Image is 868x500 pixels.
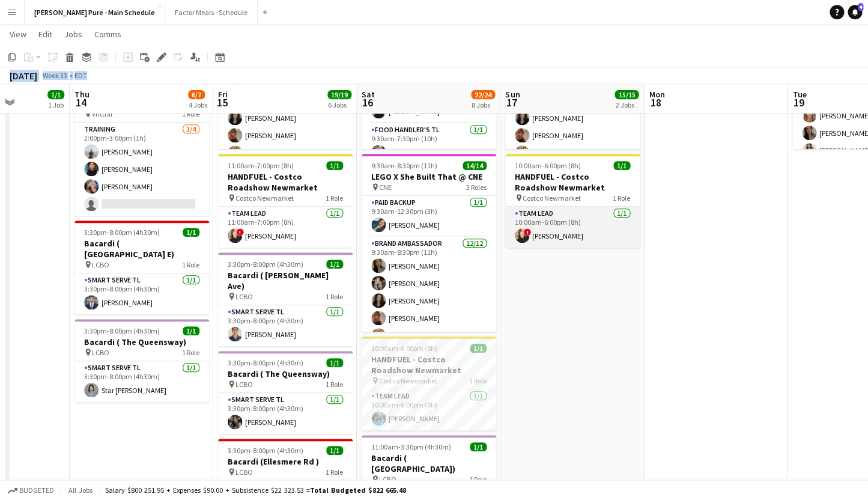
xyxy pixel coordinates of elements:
span: 1/1 [326,358,343,367]
span: 16 [360,96,375,109]
span: 1/1 [183,228,199,237]
app-job-card: 9:30am-8:30pm (11h)14/14LEGO X She Built That @ CNE CNE3 RolesPaid Backup1/19:30am-12:30pm (3h)[P... [362,154,496,332]
button: Factor Meals - Schedule [165,1,258,24]
span: Sat [362,89,375,100]
h3: LEGO X She Built That @ CNE [362,171,496,182]
div: 2 Jobs [615,100,638,109]
span: 1/1 [326,260,343,269]
app-card-role: Team Lead1/111:00am-7:00pm (8h)![PERSON_NAME] [218,207,353,248]
h3: Bacardi ( [PERSON_NAME] Ave) [218,270,353,291]
span: LCBO [92,260,109,269]
app-card-role: Smart Serve TL1/13:30pm-8:00pm (4h30m)[PERSON_NAME] [218,393,353,434]
span: LCBO [92,348,109,357]
span: Costco Newmarket [235,194,294,203]
app-job-card: 2:00pm-3:00pm (1h)3/4Bubly x Kings Plate Woodbine [GEOGRAPHIC_DATA] Virtual1 RoleTraining3/42:00p... [74,70,209,216]
span: Edit [38,29,52,40]
span: 14 [73,96,90,109]
span: 1 Role [326,380,343,389]
span: 11:00am-7:00pm (8h) [228,161,294,170]
div: 6 Jobs [328,100,351,109]
app-card-role: Smart Serve TL1/13:30pm-8:00pm (4h30m)[PERSON_NAME] [74,273,209,314]
span: 10:00am-6:00pm (8h) [515,161,581,170]
span: 1 Role [469,475,487,484]
span: 18 [647,96,664,109]
span: 19/19 [327,90,351,99]
a: 4 [848,5,862,19]
span: 1/1 [326,161,343,170]
span: Total Budgeted $822 665.48 [310,486,406,495]
app-card-role: Team Lead1/110:00am-6:00pm (8h)[PERSON_NAME] [362,389,496,430]
span: 4 [858,3,863,11]
a: Comms [90,26,126,42]
app-job-card: 3:30pm-8:00pm (4h30m)1/1Bacardi ( [PERSON_NAME] Ave) LCBO1 RoleSmart Serve TL1/13:30pm-8:00pm (4h... [218,252,353,346]
app-job-card: 3:30pm-8:00pm (4h30m)1/1Bacardi ( The Queensway) LCBO1 RoleSmart Serve TL1/13:30pm-8:00pm (4h30m)... [218,351,353,434]
h3: Bacardi ( The Queensway) [74,337,209,347]
span: 1 Role [182,348,199,357]
span: 1/1 [470,344,487,353]
span: Costco Newmarket [523,194,581,203]
span: 6/7 [188,90,205,99]
span: Jobs [64,29,82,40]
button: Budgeted [6,484,56,497]
span: Fri [218,89,228,100]
span: 1 Role [326,194,343,203]
app-card-role: Training3/42:00pm-3:00pm (1h)[PERSON_NAME][PERSON_NAME][PERSON_NAME] [74,123,209,216]
span: Tue [792,89,806,100]
div: [DATE] [10,70,37,82]
span: Sun [505,89,520,100]
span: 15/15 [615,90,639,99]
span: 1 Role [326,468,343,477]
h3: Bacardi (Ellesmere Rd ) [218,456,353,467]
app-card-role: Paid Backup1/19:30am-12:30pm (3h)[PERSON_NAME] [362,196,496,237]
span: View [10,29,26,40]
div: 1 Job [48,100,64,109]
span: 3:30pm-8:00pm (4h30m) [228,260,303,269]
span: 3:30pm-8:00pm (4h30m) [84,326,160,335]
span: 1/1 [183,326,199,335]
a: View [5,26,31,42]
div: Salary $800 251.95 + Expenses $90.00 + Subsistence $22 323.53 = [105,486,406,495]
app-card-role: Food Handler's TL1/19:30am-7:30pm (10h)[PERSON_NAME] [362,123,496,164]
app-job-card: 3:30pm-8:00pm (4h30m)1/1Bacardi ( The Queensway) LCBO1 RoleSmart Serve TL1/13:30pm-8:00pm (4h30m)... [74,319,209,402]
span: 3:30pm-8:00pm (4h30m) [228,358,303,367]
span: 1/1 [470,442,487,451]
span: Budgeted [19,486,54,495]
span: 1 Role [326,292,343,301]
span: 22/24 [471,90,495,99]
span: Mon [649,89,664,100]
span: CNE [379,183,392,192]
app-card-role: Brand Ambassador12/129:30am-8:30pm (11h)[PERSON_NAME][PERSON_NAME][PERSON_NAME][PERSON_NAME][PERS... [362,237,496,469]
app-job-card: 10:00am-6:00pm (8h)1/1HANDFUEL - Costco Roadshow Newmarket Costco Newmarket1 RoleTeam Lead1/110:0... [362,337,496,430]
h3: Bacardi ( [GEOGRAPHIC_DATA]) [362,453,496,474]
span: All jobs [66,486,95,495]
span: 1/1 [326,446,343,455]
h3: HANDFUEL - Costco Roadshow Newmarket [362,354,496,376]
span: 14/14 [463,161,487,170]
span: Thu [74,89,90,100]
h3: Bacardi ( The Queensway) [218,368,353,379]
span: 1/1 [613,161,630,170]
a: Jobs [59,26,87,42]
app-card-role: Smart Serve TL1/13:30pm-8:00pm (4h30m)[PERSON_NAME] [218,305,353,346]
span: Costco Newmarket [379,376,437,385]
div: EDT [74,71,87,80]
app-job-card: 10:00am-6:00pm (8h)1/1HANDFUEL - Costco Roadshow Newmarket Costco Newmarket1 RoleTeam Lead1/110:0... [505,154,640,248]
span: Week 33 [40,71,70,80]
span: 3:30pm-8:00pm (4h30m) [84,228,160,237]
span: 1 Role [469,376,487,385]
app-job-card: 11:00am-7:00pm (8h)1/1HANDFUEL - Costco Roadshow Newmarket Costco Newmarket1 RoleTeam Lead1/111:0... [218,154,353,248]
span: LCBO [235,468,253,477]
span: 15 [216,96,228,109]
h3: Bacardi ( [GEOGRAPHIC_DATA] E) [74,238,209,260]
span: Virtual [92,109,112,118]
span: 1 Role [182,260,199,269]
span: 17 [503,96,520,109]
